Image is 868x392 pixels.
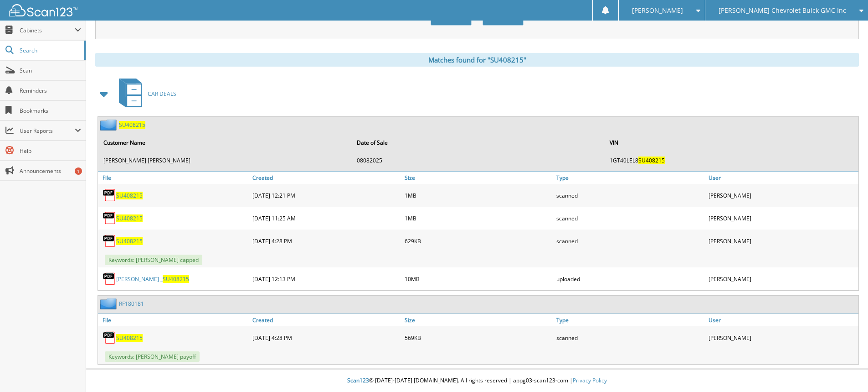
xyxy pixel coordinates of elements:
[706,314,858,326] a: User
[116,192,143,199] a: SU408215
[98,314,250,326] a: File
[100,298,119,309] img: folder2.png
[100,119,119,131] img: folder2.png
[103,211,116,225] img: PDF.png
[20,147,81,155] span: Help
[148,90,176,98] span: CAR DEALS
[638,157,665,164] span: SU408215
[20,87,81,94] span: Reminders
[706,209,858,227] div: [PERSON_NAME]
[347,376,369,384] span: Scan123
[402,329,555,347] div: 569KB
[103,331,116,345] img: PDF.png
[706,172,858,184] a: User
[99,133,351,152] th: Customer Name
[119,300,144,308] a: RF180181
[105,255,202,265] span: Keywords: [PERSON_NAME] capped
[402,172,555,184] a: Size
[250,172,402,184] a: Created
[103,272,116,286] img: PDF.png
[352,133,605,152] th: Date of Sale
[105,351,200,362] span: Keywords: [PERSON_NAME] payoff
[99,153,351,168] td: [PERSON_NAME] [PERSON_NAME]
[163,275,189,283] span: SU408215
[20,127,75,135] span: User Reports
[402,186,555,204] div: 1MB
[86,370,868,392] div: © [DATE]-[DATE] [DOMAIN_NAME]. All rights reserved | appg03-scan123-com |
[402,314,555,326] a: Size
[250,232,402,250] div: [DATE] 4:28 PM
[119,121,145,129] a: SU408215
[116,237,143,245] a: SU408215
[103,188,116,202] img: PDF.png
[632,8,683,13] span: [PERSON_NAME]
[95,53,859,67] div: Matches found for "SU408215"
[554,172,706,184] a: Type
[402,209,555,227] div: 1MB
[554,186,706,204] div: scanned
[706,270,858,288] div: [PERSON_NAME]
[706,329,858,347] div: [PERSON_NAME]
[402,270,555,288] div: 10MB
[20,26,75,34] span: Cabinets
[554,314,706,326] a: Type
[605,153,858,168] td: 1GT40LEL8
[20,167,81,175] span: Announcements
[352,153,605,168] td: 08082025
[706,186,858,204] div: [PERSON_NAME]
[116,334,143,342] a: SU408215
[250,314,402,326] a: Created
[20,67,81,74] span: Scan
[20,107,81,115] span: Bookmarks
[250,270,402,288] div: [DATE] 12:13 PM
[116,275,189,283] a: [PERSON_NAME] _SU408215
[719,8,846,13] span: [PERSON_NAME] Chevrolet Buick GMC Inc
[250,329,402,347] div: [DATE] 4:28 PM
[402,232,555,250] div: 629KB
[250,186,402,204] div: [DATE] 12:21 PM
[554,329,706,347] div: scanned
[75,167,82,175] div: 1
[20,47,80,54] span: Search
[554,232,706,250] div: scanned
[250,209,402,227] div: [DATE] 11:25 AM
[573,376,607,384] a: Privacy Policy
[103,234,116,248] img: PDF.png
[605,133,858,152] th: VIN
[554,209,706,227] div: scanned
[116,214,143,222] a: SU408215
[113,76,176,112] a: CAR DEALS
[554,270,706,288] div: uploaded
[706,232,858,250] div: [PERSON_NAME]
[98,172,250,184] a: File
[9,4,77,16] img: scan123-logo-white.svg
